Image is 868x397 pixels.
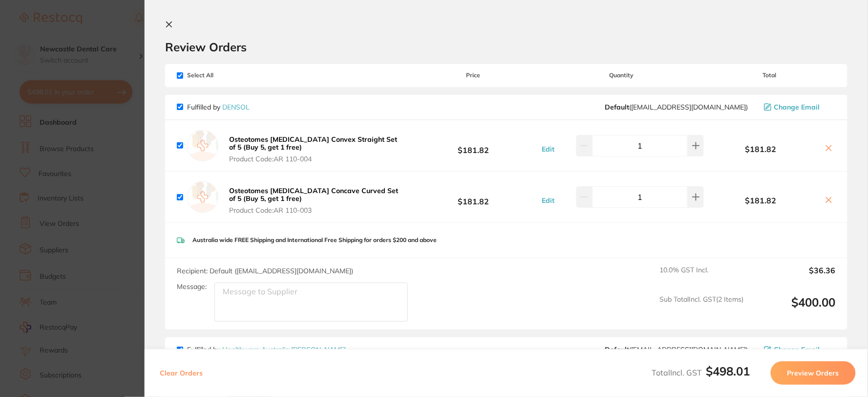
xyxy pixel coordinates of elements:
[407,188,539,206] b: $181.82
[157,361,206,385] button: Clear Orders
[226,186,407,215] button: Osteotomes [MEDICAL_DATA] Concave Curved Set of 5 (Buy 5, get 1 free) Product Code:AR 110-003
[771,361,856,385] button: Preview Orders
[704,145,818,154] b: $181.82
[660,295,744,322] span: Sub Total Incl. GST ( 2 Items)
[229,135,397,152] b: Osteotomes [MEDICAL_DATA] Convex Straight Set of 5 (Buy 5, get 1 free)
[192,237,437,243] p: Australia wide FREE Shipping and International Free Shipping for orders $200 and above
[539,145,558,154] button: Edit
[774,103,820,111] span: Change Email
[539,196,558,205] button: Edit
[229,186,398,203] b: Osteotomes [MEDICAL_DATA] Concave Curved Set of 5 (Buy 5, get 1 free)
[407,72,539,79] span: Price
[774,346,820,353] span: Change Email
[605,346,748,353] span: info@healthwareaustralia.com.au
[706,364,750,378] b: $498.01
[704,72,836,79] span: Total
[222,345,346,354] a: Healthware Australia [PERSON_NAME]
[752,266,836,287] output: $36.36
[187,346,346,353] p: Fulfilled by
[652,368,750,377] span: Total Incl. GST
[407,136,539,154] b: $181.82
[187,181,218,213] img: empty.jpg
[605,103,630,111] b: Default
[539,72,704,79] span: Quantity
[761,103,836,111] button: Change Email
[187,103,250,111] p: Fulfilled by
[605,103,748,111] span: sales@densol.com.au
[226,135,407,163] button: Osteotomes [MEDICAL_DATA] Convex Straight Set of 5 (Buy 5, get 1 free) Product Code:AR 110-004
[177,283,207,291] label: Message:
[660,266,744,287] span: 10.0 % GST Incl.
[752,295,836,322] output: $400.00
[761,345,836,354] button: Change Email
[229,206,404,214] span: Product Code: AR 110-003
[165,40,847,54] h2: Review Orders
[177,266,353,275] span: Recipient: Default ( [EMAIL_ADDRESS][DOMAIN_NAME] )
[229,155,404,163] span: Product Code: AR 110-004
[177,72,275,79] span: Select All
[605,345,630,354] b: Default
[222,103,250,111] a: DENSOL
[704,196,818,205] b: $181.82
[187,130,218,161] img: empty.jpg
